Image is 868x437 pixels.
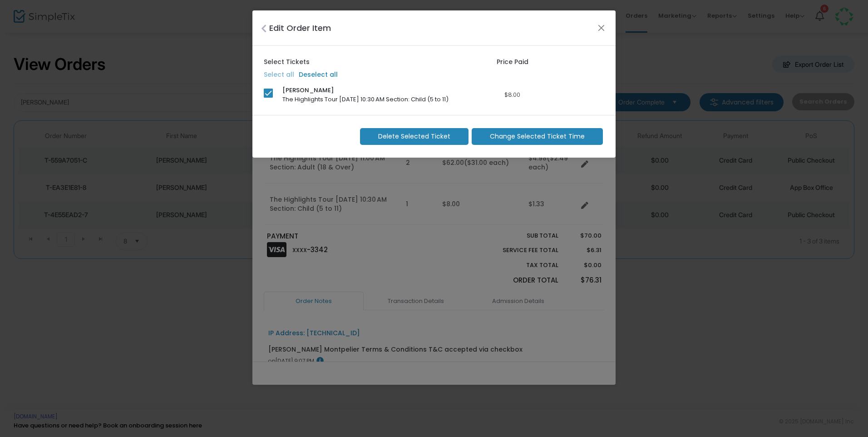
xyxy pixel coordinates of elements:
span: The Highlights Tour [DATE] 10:30 AM Section: Child (5 to 11) [282,95,449,104]
span: Change Selected Ticket Time [490,132,585,141]
label: Deselect all [299,70,338,79]
label: Select all [264,70,294,79]
button: Close [596,22,607,34]
i: Close [261,24,266,33]
h4: Edit Order Item [269,22,331,34]
label: Select Tickets [264,57,310,67]
div: $8.00 [485,90,540,99]
label: Price Paid [497,57,528,67]
span: Delete Selected Ticket [378,132,450,141]
span: [PERSON_NAME] [282,86,334,95]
